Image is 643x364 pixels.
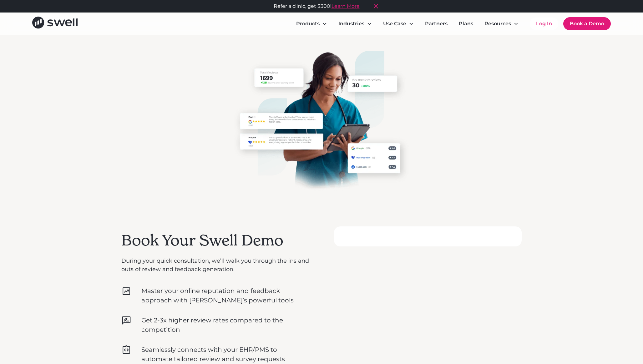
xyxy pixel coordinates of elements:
div: Use Case [383,20,406,28]
p: Get 2-3x higher review rates compared to the competition [141,316,309,334]
a: Learn More [332,3,360,9]
p: During your quick consultation, we’ll walk you through the ins and outs of review and feedback ge... [121,257,309,274]
p: Seamlessly connects with your EHR/PMS to automate tailored review and survey requests [141,345,309,364]
p: Master your online reputation and feedback approach with [PERSON_NAME]’s powerful tools [141,286,309,305]
h2: Book Your Swell Demo [121,231,309,250]
div: Refer a clinic, get $300! [274,3,360,10]
a: Partners [420,18,453,30]
a: Plans [454,18,478,30]
div: Industries [338,20,364,28]
div: Products [296,20,320,28]
div: Resources [484,20,511,28]
a: Log In [530,18,558,30]
a: Book a Demo [563,17,611,30]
